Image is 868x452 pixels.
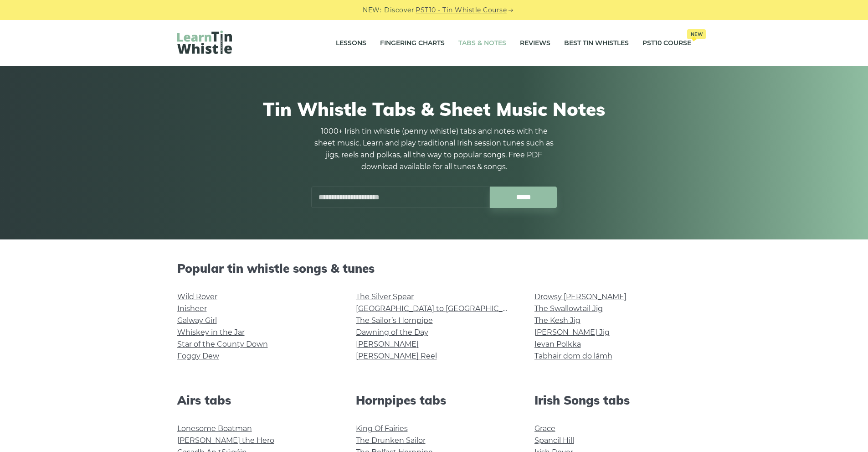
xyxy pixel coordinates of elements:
a: [PERSON_NAME] [356,340,419,348]
a: [PERSON_NAME] Reel [356,352,437,360]
a: Inisheer [177,304,207,313]
h1: Tin Whistle Tabs & Sheet Music Notes [177,98,691,120]
a: Reviews [520,32,550,55]
a: The Silver Spear [356,292,414,301]
a: King Of Fairies [356,424,408,433]
a: Drowsy [PERSON_NAME] [534,292,627,301]
a: Star of the County Down [177,340,268,348]
span: New [687,29,706,39]
a: Lonesome Boatman [177,424,252,433]
p: 1000+ Irish tin whistle (penny whistle) tabs and notes with the sheet music. Learn and play tradi... [311,125,557,173]
h2: Popular tin whistle songs & tunes [177,261,691,275]
img: LearnTinWhistle.com [177,31,232,54]
a: Wild Rover [177,292,217,301]
a: The Swallowtail Jig [534,304,603,313]
a: Ievan Polkka [534,340,581,348]
a: The Drunken Sailor [356,436,426,445]
a: [PERSON_NAME] Jig [534,328,610,337]
a: Dawning of the Day [356,328,428,337]
a: The Kesh Jig [534,316,580,325]
a: [GEOGRAPHIC_DATA] to [GEOGRAPHIC_DATA] [356,304,524,313]
h2: Hornpipes tabs [356,393,513,407]
a: Tabs & Notes [458,32,506,55]
a: Whiskey in the Jar [177,328,245,337]
h2: Irish Songs tabs [534,393,691,407]
a: Lessons [336,32,366,55]
a: Grace [534,424,555,433]
a: Foggy Dew [177,352,219,360]
a: [PERSON_NAME] the Hero [177,436,274,445]
a: PST10 CourseNew [642,32,691,55]
a: Fingering Charts [380,32,445,55]
a: Tabhair dom do lámh [534,352,612,360]
a: Spancil Hill [534,436,574,445]
a: Best Tin Whistles [564,32,629,55]
a: Galway Girl [177,316,217,325]
a: The Sailor’s Hornpipe [356,316,433,325]
h2: Airs tabs [177,393,334,407]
